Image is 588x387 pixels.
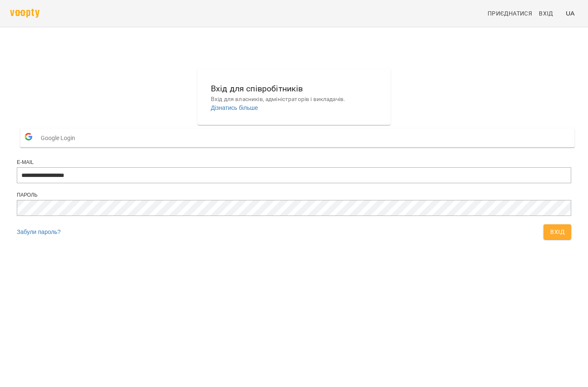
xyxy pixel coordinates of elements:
a: Забули пароль? [17,229,60,235]
h6: Вхід для співробітників [211,82,377,95]
button: Вхід [543,224,571,239]
div: E-mail [17,159,571,166]
div: Пароль [17,192,571,199]
button: Вхід для співробітниківВхід для власників, адміністраторів і викладачів.Дізнатись більше [204,75,384,119]
span: Вхід [539,8,553,18]
a: Дізнатись більше [211,104,258,111]
a: Приєднатися [484,6,535,21]
img: voopty.png [10,9,39,18]
span: Google Login [41,130,79,146]
a: Вхід [535,6,562,21]
button: Google Login [20,128,575,147]
button: UA [562,5,578,21]
span: UA [566,9,575,18]
p: Вхід для власників, адміністраторів і викладачів. [211,95,377,104]
span: Вхід [550,227,564,237]
span: Приєднатися [488,8,532,18]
